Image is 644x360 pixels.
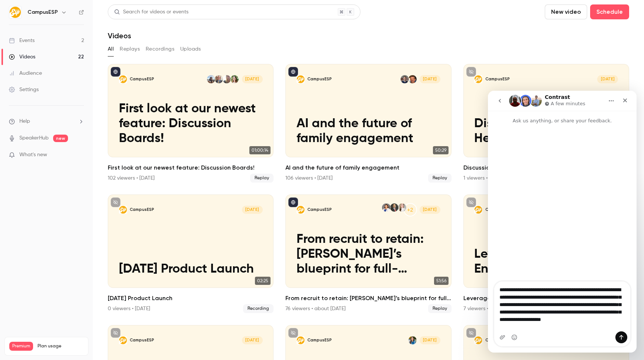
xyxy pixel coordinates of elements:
[466,328,476,338] button: unpublished
[474,206,482,214] img: Leverage your Student Enrollment Data
[420,75,440,83] span: [DATE]
[474,336,482,344] img: Student Enrollment New User Training
[408,336,417,344] img: Lacey Janofsky
[285,174,333,182] div: 106 viewers • [DATE]
[297,206,305,214] img: From recruit to retain: FAU’s blueprint for full-lifecycle family engagement
[288,197,298,207] button: published
[463,195,629,313] li: Leverage your Student Enrollment Data
[463,163,629,172] h2: Discussion Boards Are Here!
[307,207,332,212] p: CampusESP
[307,337,332,343] p: CampusESP
[119,262,263,277] p: [DATE] Product Launch
[545,4,587,19] button: New video
[390,203,398,212] img: Joel Vander Horst
[297,232,440,277] p: From recruit to retain: [PERSON_NAME]’s blueprint for full-lifecycle family engagement
[420,206,440,214] span: [DATE]
[180,43,201,55] button: Uploads
[242,206,263,214] span: [DATE]
[19,151,47,159] span: What's new
[9,86,39,93] div: Settings
[466,197,476,207] button: unpublished
[114,8,188,16] div: Search for videos or events
[307,76,332,82] p: CampusESP
[474,75,482,83] img: Discussion Boards Are Here!
[474,247,618,277] p: Leverage your Student Enrollment Data
[130,337,154,343] p: CampusESP
[9,6,21,18] img: CampusESP
[485,76,510,82] p: CampusESP
[243,304,274,313] span: Recording
[404,203,417,216] div: +2
[255,277,271,285] span: 02:25
[474,116,618,146] p: Discussion Boards Are Here!
[463,64,629,183] a: Discussion Boards Are Here!CampusESP[DATE]Discussion Boards Are Here!00:30Discussion Boards Are H...
[285,64,451,183] li: AI and the future of family engagement
[111,197,120,207] button: unpublished
[408,75,417,83] img: James Bright
[463,174,504,182] div: 1 viewers • [DATE]
[108,43,114,55] button: All
[249,146,271,154] span: 01:00:14
[488,91,637,353] iframe: Intercom live chat
[250,174,274,183] span: Replay
[463,195,629,313] a: Leverage your Student Enrollment DataCampusESPMairin Matthews[DATE]Leverage your Student Enrollme...
[382,203,390,212] img: Maura Flaschner
[428,174,452,183] span: Replay
[120,43,140,55] button: Replays
[108,31,131,40] h1: Videos
[428,304,452,313] span: Replay
[223,75,231,83] img: Danielle Dreeszen
[9,118,84,125] li: help-dropdown-opener
[434,277,449,285] span: 51:56
[288,67,298,77] button: published
[285,195,451,313] li: From recruit to retain: FAU’s blueprint for full-lifecycle family engagement
[288,328,298,338] button: unpublished
[130,207,154,212] p: CampusESP
[297,336,305,344] img: Family Communication New User Training
[285,195,451,313] a: From recruit to retain: FAU’s blueprint for full-lifecycle family engagementCampusESP+2Jordan DiP...
[19,118,30,125] span: Help
[215,75,223,83] img: Gavin Grivna
[108,64,274,183] a: First look at our newest feature: Discussion Boards!CampusESPBrooke SterneckDanielle DreeszenGavi...
[9,37,35,44] div: Events
[146,43,174,55] button: Recordings
[420,336,440,344] span: [DATE]
[108,305,150,312] div: 0 viewers • [DATE]
[285,305,346,312] div: 76 viewers • about [DATE]
[111,328,120,338] button: unpublished
[463,305,505,312] div: 7 viewers • [DATE]
[401,75,409,83] img: Dave Becker
[38,343,84,349] span: Plan usage
[19,134,49,142] a: SpeakerHub
[485,337,510,343] p: CampusESP
[398,203,406,212] img: Jordan DiPentima
[9,53,35,61] div: Videos
[108,195,274,313] a: September 2025 Product LaunchCampusESP[DATE][DATE] Product Launch02:25[DATE] Product Launch0 view...
[119,336,127,344] img: Allison experiment
[285,163,451,172] h2: AI and the future of family engagement
[9,70,42,77] div: Audience
[27,9,58,16] h6: CampusESP
[242,336,263,344] span: [DATE]
[285,64,451,183] a: AI and the future of family engagementCampusESPJames BrightDave Becker[DATE]AI and the future of ...
[9,342,33,351] span: Premium
[597,75,618,83] span: [DATE]
[119,75,127,83] img: First look at our newest feature: Discussion Boards!
[466,67,476,77] button: unpublished
[297,116,440,146] p: AI and the future of family engagement
[485,207,510,212] p: CampusESP
[230,75,239,83] img: Brooke Sterneck
[463,294,629,303] h2: Leverage your Student Enrollment Data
